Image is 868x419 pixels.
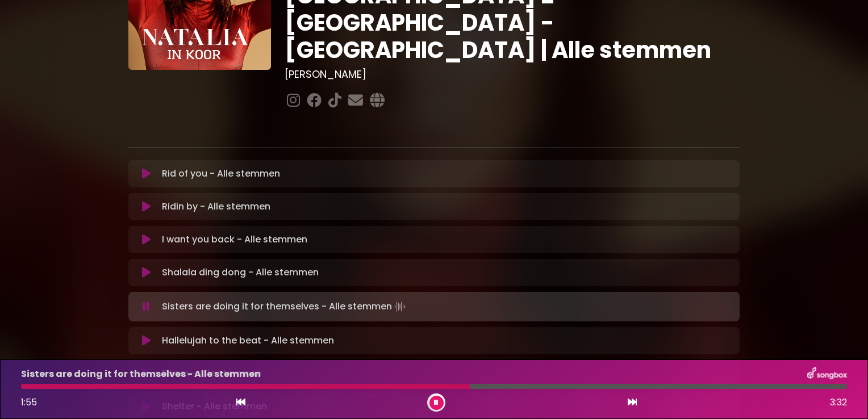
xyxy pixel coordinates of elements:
[162,334,334,347] p: Hallelujah to the beat - Alle stemmen
[21,367,261,381] p: Sisters are doing it for themselves - Alle stemmen
[162,200,270,213] p: Ridin by - Alle stemmen
[162,299,408,315] p: Sisters are doing it for themselves - Alle stemmen
[285,68,740,81] h3: [PERSON_NAME]
[21,396,37,409] span: 1:55
[830,396,847,409] span: 3:32
[162,266,319,279] p: Shalala ding dong - Alle stemmen
[392,299,408,315] img: waveform4.gif
[162,167,280,181] p: Rid of you - Alle stemmen
[162,233,307,246] p: I want you back - Alle stemmen
[807,367,847,382] img: songbox-logo-white.png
